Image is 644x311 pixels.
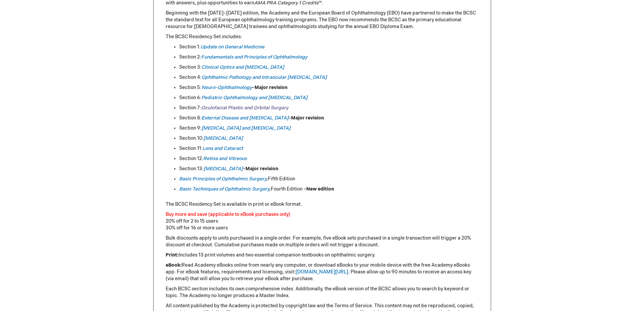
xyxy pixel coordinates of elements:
em: , [266,176,268,182]
font: Buy more and save (applicable to eBook purchases only) [166,212,290,217]
a: [MEDICAL_DATA] and [MEDICAL_DATA] [201,125,290,131]
li: Section 5: – [179,84,479,91]
li: Section 8: – [179,115,479,121]
li: Section 11: [179,145,479,152]
strong: eBook: [166,262,182,268]
a: External Disease and [MEDICAL_DATA] [201,115,288,121]
li: Section 1: [179,44,479,50]
a: Oculofacial Plastic and Orbital Surgery [201,105,288,111]
li: Section 7: [179,105,479,111]
li: Section 4: [179,74,479,81]
a: Pediatric Ophthalmology and [MEDICAL_DATA] [201,95,307,101]
a: Neuro-Ophthalmology [201,85,252,90]
strong: Major revision [291,115,324,121]
strong: New edition [306,186,334,192]
p: Read Academy eBooks online from nearly any computer, or download eBooks to your mobile device wit... [166,262,479,282]
li: Section 2: [179,54,479,61]
p: Beginning with the [DATE]–[DATE] edition, the Academy and the European Board of Ophthalmology (EB... [166,10,479,30]
a: Basic Principles of Ophthalmic Surgery [179,176,266,182]
li: Fifth Edition [179,176,479,182]
strong: Major revision [245,166,278,172]
p: Bulk discounts apply to units purchased in a single order. For example, five eBook sets purchased... [166,235,479,248]
p: Each BCSC section includes its own comprehensive index. Additionally, the eBook version of the BC... [166,286,479,299]
li: Section 13: – [179,165,479,172]
a: Update on General Medicine [200,44,264,50]
li: Section 3: [179,64,479,71]
a: Clinical Optics and [MEDICAL_DATA] [201,64,284,70]
li: Section 6: [179,94,479,101]
p: The BCSC Residency Set includes: [166,34,479,40]
li: Fourth Edition – [179,186,479,193]
li: Section 12: [179,155,479,162]
a: Basic Techniques of Ophthalmic Surgery [179,186,269,192]
strong: Print: [166,252,178,258]
p: Includes 13 print volumes and two essential companion textbooks on ophthalmic surgery. [166,252,479,259]
a: Lens and Cataract [202,146,243,151]
em: , [179,186,271,192]
a: [MEDICAL_DATA] [204,166,243,172]
strong: Major revision [255,85,287,90]
a: Fundamentals and Principles of Ophthalmology [201,54,307,60]
li: Section 9: [179,125,479,132]
a: [DOMAIN_NAME][URL] [295,269,348,275]
p: 20% off for 2 to 15 users 30% off for 16 or more users [166,211,479,231]
a: [MEDICAL_DATA] [204,135,243,141]
li: Section 10: [179,135,479,142]
a: Retina and Vitreous [203,156,247,161]
p: The BCSC Residency Set is available in print or eBook format. [166,201,479,208]
a: Ophthalmic Pathology and Intraocular [MEDICAL_DATA] [201,74,327,80]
